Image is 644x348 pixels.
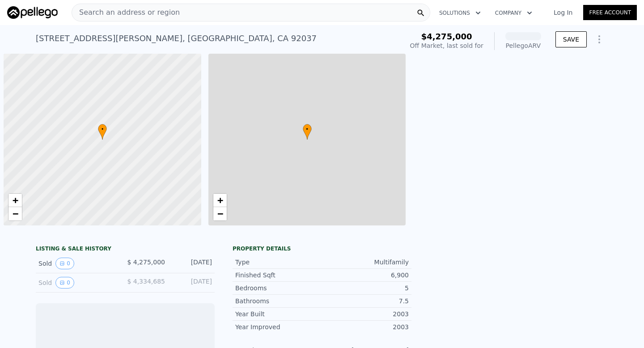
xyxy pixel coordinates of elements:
button: SAVE [555,31,587,47]
div: • [303,124,312,140]
div: 7.5 [322,297,409,306]
div: Bedrooms [235,284,322,293]
a: Free Account [583,5,637,20]
button: Company [488,5,539,21]
div: Finished Sqft [235,271,322,280]
div: [STREET_ADDRESS][PERSON_NAME] , [GEOGRAPHIC_DATA] , CA 92037 [36,32,317,45]
div: Property details [233,245,411,252]
div: Type [235,258,322,267]
img: Pellego [7,6,58,19]
span: − [217,208,223,219]
span: $4,275,000 [421,32,472,41]
div: Sold [38,277,118,289]
div: 5 [322,284,409,293]
span: $ 4,334,685 [127,278,165,285]
div: 2003 [322,323,409,331]
button: View historical data [55,277,74,289]
div: Multifamily [322,258,409,267]
span: • [303,125,312,133]
div: [DATE] [172,277,212,289]
div: [DATE] [172,258,212,269]
button: Show Options [590,30,608,48]
div: LISTING & SALE HISTORY [36,245,215,254]
span: + [13,195,18,206]
span: − [13,208,18,219]
a: Zoom out [8,207,22,221]
a: Zoom in [8,194,22,207]
div: 2003 [322,310,409,318]
div: Sold [38,258,118,269]
div: • [98,124,107,140]
div: Year Improved [235,323,322,331]
a: Zoom in [213,194,227,207]
a: Zoom out [213,207,227,221]
a: Log In [543,8,583,17]
div: Pellego ARV [505,41,541,50]
button: View historical data [55,258,74,269]
div: Year Built [235,310,322,318]
button: Solutions [432,5,488,21]
span: Search an address or region [72,7,180,18]
span: + [217,195,223,206]
span: • [98,125,107,133]
div: Off Market, last sold for [410,41,483,50]
div: Bathrooms [235,297,322,306]
div: 6,900 [322,271,409,280]
span: $ 4,275,000 [127,259,165,266]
